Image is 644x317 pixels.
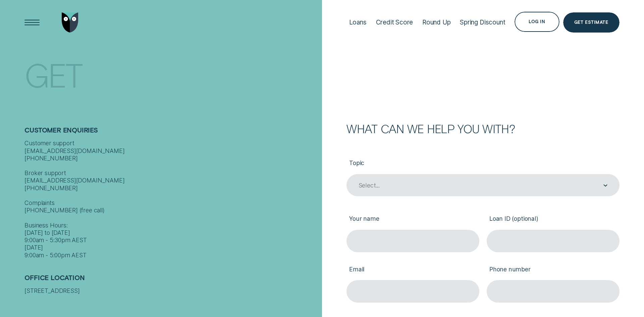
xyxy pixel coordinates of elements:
div: Select... [359,182,380,189]
div: Credit Score [376,18,413,26]
h2: Customer Enquiries [24,126,318,140]
label: Phone number [487,260,620,280]
button: Log in [515,12,559,32]
h2: What can we help you with? [346,123,619,134]
div: Get [24,59,82,90]
label: Email [346,260,479,280]
div: Loans [349,18,367,26]
div: Round Up [422,18,451,26]
button: Open Menu [22,12,42,33]
label: Your name [346,209,479,230]
h2: Office Location [24,274,318,287]
div: Spring Discount [460,18,505,26]
div: Customer support [EMAIL_ADDRESS][DOMAIN_NAME] [PHONE_NUMBER] Broker support [EMAIL_ADDRESS][DOMAI... [24,140,318,259]
img: Wisr [62,12,78,33]
label: Topic [346,153,619,174]
label: Loan ID (optional) [487,209,620,230]
a: Get Estimate [563,12,620,33]
div: [STREET_ADDRESS] [24,287,318,295]
h1: Get In Touch [24,47,318,109]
